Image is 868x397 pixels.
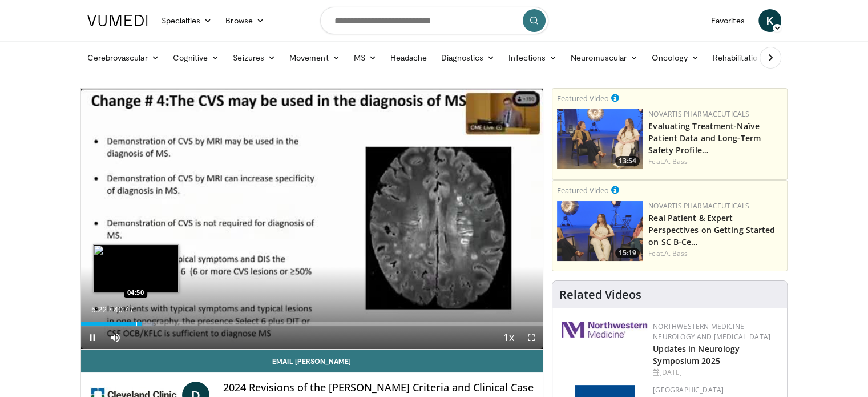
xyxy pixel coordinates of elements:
[557,201,643,261] a: 15:19
[434,46,502,69] a: Diagnostics
[223,382,534,394] h4: 2024 Revisions of the [PERSON_NAME] Criteria and Clinical Case
[557,201,643,261] img: 2bf30652-7ca6-4be0-8f92-973f220a5948.png.150x105_q85_crop-smart_upscale.png
[664,157,688,166] a: A. Bass
[81,322,543,326] div: Progress Bar
[219,9,271,32] a: Browse
[653,343,740,366] a: Updates in Neurology Symposium 2025
[557,109,643,169] a: 13:54
[648,201,749,211] a: Novartis Pharmaceuticals
[653,385,724,395] a: [GEOGRAPHIC_DATA]
[81,350,543,372] a: Email [PERSON_NAME]
[645,46,706,69] a: Oncology
[648,157,782,167] div: Feat.
[114,305,134,314] span: 40:47
[758,9,781,32] a: K
[81,326,104,349] button: Pause
[383,46,434,69] a: Headache
[320,7,548,34] input: Search topics, interventions
[653,322,770,342] a: Northwestern Medicine Neurology and [MEDICAL_DATA]
[155,9,219,32] a: Specialties
[564,46,645,69] a: Neuromuscular
[648,248,782,259] div: Feat.
[282,46,347,69] a: Movement
[653,367,778,378] div: [DATE]
[615,248,640,258] span: 15:19
[648,109,749,119] a: Novartis Pharmaceuticals
[93,244,179,292] img: image.jpeg
[81,89,543,350] video-js: Video Player
[110,305,112,314] span: /
[557,93,609,103] small: Featured Video
[104,326,127,349] button: Mute
[706,46,769,69] a: Rehabilitation
[562,322,647,338] img: 2a462fb6-9365-492a-ac79-3166a6f924d8.png.150x105_q85_autocrop_double_scale_upscale_version-0.2.jpg
[166,46,227,69] a: Cognitive
[80,46,166,69] a: Cerebrovascular
[557,109,643,169] img: 37a18655-9da9-4d40-a34e-6cccd3ffc641.png.150x105_q85_crop-smart_upscale.png
[502,46,564,69] a: Infections
[615,156,640,166] span: 13:54
[347,46,383,69] a: MS
[520,326,543,349] button: Fullscreen
[497,326,520,349] button: Playback Rate
[91,305,107,314] span: 5:22
[559,288,641,302] h4: Related Videos
[664,248,688,258] a: A. Bass
[704,9,752,32] a: Favorites
[87,15,148,26] img: VuMedi Logo
[557,185,609,195] small: Featured Video
[648,212,775,247] a: Real Patient & Expert Perspectives on Getting Started on SC B-Ce…
[226,46,282,69] a: Seizures
[648,121,761,155] a: Evaluating Treatment-Naïve Patient Data and Long-Term Safety Profile…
